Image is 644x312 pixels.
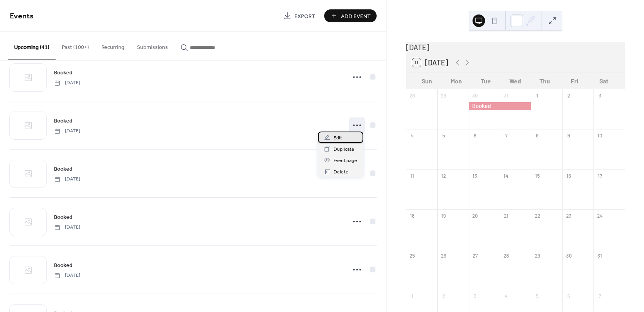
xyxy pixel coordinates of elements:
span: [DATE] [54,176,80,183]
div: 22 [534,213,541,220]
div: 9 [565,132,572,139]
div: 29 [534,252,541,260]
span: Duplicate [334,145,354,153]
div: 10 [596,132,603,139]
div: 31 [503,92,510,99]
div: 23 [565,213,572,220]
div: 30 [565,252,572,260]
div: 8 [534,132,541,139]
span: [DATE] [54,224,80,231]
div: 29 [440,92,447,99]
div: 7 [503,132,510,139]
div: 3 [471,292,478,299]
div: 18 [409,213,416,220]
div: 12 [440,172,447,179]
button: Upcoming (41) [8,32,56,60]
span: Delete [334,168,348,176]
a: Booked [54,213,72,222]
div: 5 [440,132,447,139]
div: 14 [503,172,510,179]
div: 24 [596,213,603,220]
span: Booked [54,69,72,77]
div: 6 [471,132,478,139]
a: Booked [54,164,72,173]
span: Event page [334,157,357,165]
a: Booked [54,116,72,125]
a: Export [278,9,321,22]
div: 2 [565,92,572,99]
div: 21 [503,213,510,220]
button: Submissions [131,32,174,60]
span: Edit [334,134,342,142]
span: Export [294,12,315,20]
a: Booked [54,261,72,270]
span: Booked [54,165,72,173]
div: 28 [503,252,510,260]
div: 19 [440,213,447,220]
div: Sun [412,72,442,89]
div: 4 [409,132,416,139]
span: Booked [54,213,72,222]
span: [DATE] [54,272,80,279]
div: 15 [534,172,541,179]
div: 31 [596,252,603,260]
span: [DATE] [54,128,80,135]
span: Booked [54,262,72,270]
div: Tue [471,72,501,89]
div: Mon [442,72,471,89]
span: Add Event [341,12,371,20]
div: 4 [503,292,510,299]
div: Sat [589,72,619,89]
div: 16 [565,172,572,179]
div: 5 [534,292,541,299]
button: Recurring [95,32,131,60]
div: 2 [440,292,447,299]
div: 20 [471,213,478,220]
button: Add Event [324,9,377,22]
div: [DATE] [406,42,625,53]
div: 1 [409,292,416,299]
div: 27 [471,252,478,260]
div: 6 [565,292,572,299]
div: Booked [469,102,531,110]
div: Wed [501,72,530,89]
div: Fri [559,72,589,89]
div: 13 [471,172,478,179]
div: 11 [409,172,416,179]
div: 1 [534,92,541,99]
button: Past (100+) [56,32,95,60]
div: 30 [471,92,478,99]
div: Thu [530,72,559,89]
span: Booked [54,117,72,125]
span: Events [10,9,34,24]
a: Booked [54,68,72,77]
div: 25 [409,252,416,260]
div: 3 [596,92,603,99]
div: 17 [596,172,603,179]
span: [DATE] [54,79,80,87]
div: 7 [596,292,603,299]
button: 11[DATE] [409,56,451,69]
div: 26 [440,252,447,260]
div: 28 [409,92,416,99]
